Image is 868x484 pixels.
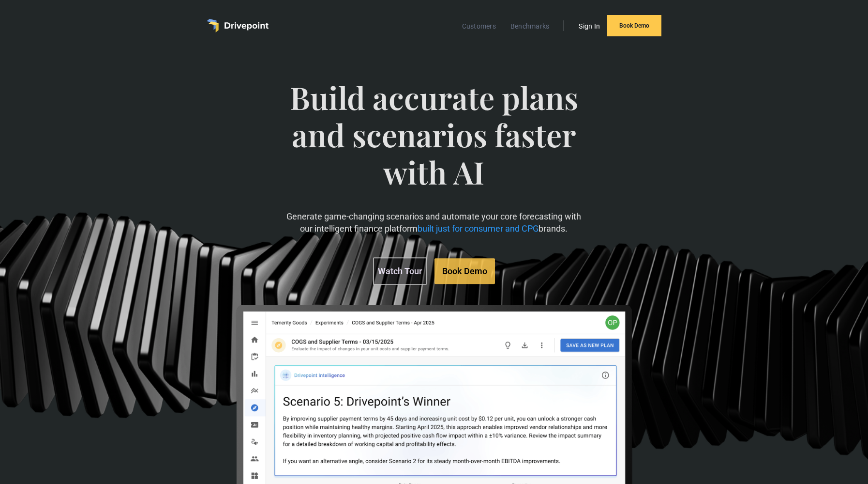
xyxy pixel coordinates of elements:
[574,20,605,32] a: Sign In
[284,211,583,235] p: Generate game-changing scenarios and automate your core forecasting with our intelligent finance ...
[506,20,554,32] a: Benchmarks
[207,19,269,32] a: home
[373,257,427,285] a: Watch Tour
[418,224,539,234] span: built just for consumer and CPG
[434,258,495,284] a: Book Demo
[607,15,661,36] a: Book Demo
[284,79,583,210] span: Build accurate plans and scenarios faster with AI
[457,20,501,32] a: Customers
